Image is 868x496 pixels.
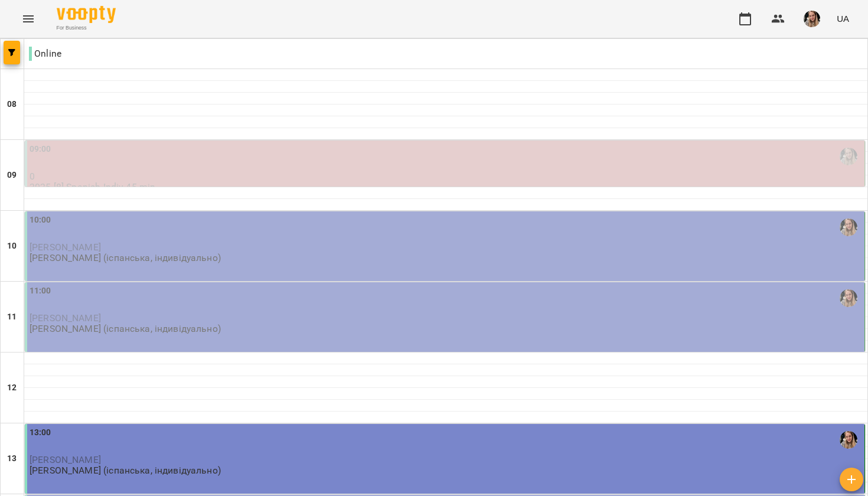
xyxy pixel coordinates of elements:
img: Шевченко Поліна Андріївна (і) [840,431,857,449]
button: UA [832,8,854,30]
label: 13:00 [30,426,51,439]
p: 2025 [8] Spanish Indiv 45 min [30,182,155,192]
span: UA [837,12,849,25]
span: For Business [57,24,116,32]
p: Online [29,47,61,61]
label: 10:00 [30,214,51,227]
span: [PERSON_NAME] [30,454,101,465]
p: 0 [30,171,862,181]
h6: 08 [7,98,17,111]
img: Шевченко Поліна Андріївна (і) [840,218,857,236]
p: [PERSON_NAME] (іспанська, індивідуально) [30,465,221,475]
h6: 10 [7,240,17,253]
p: [PERSON_NAME] (іспанська, індивідуально) [30,324,221,334]
h6: 12 [7,381,17,394]
span: [PERSON_NAME] [30,312,101,324]
p: [PERSON_NAME] (іспанська, індивідуально) [30,253,221,263]
img: Voopty Logo [57,6,116,23]
h6: 09 [7,169,17,182]
label: 09:00 [30,143,51,156]
img: Шевченко Поліна Андріївна (і) [840,289,857,307]
h6: 11 [7,311,17,324]
span: [PERSON_NAME] [30,242,101,253]
button: Menu [14,5,43,33]
img: ff1aba66b001ca05e46c699d6feb4350.jpg [804,11,820,27]
button: Створити урок [840,468,863,491]
img: Шевченко Поліна Андріївна (і) [840,148,857,165]
label: 11:00 [30,285,51,298]
h6: 13 [7,452,17,465]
